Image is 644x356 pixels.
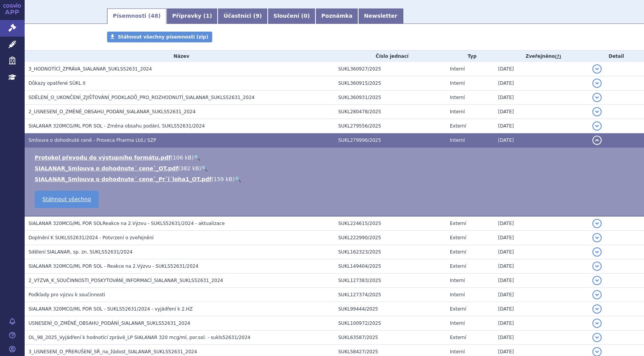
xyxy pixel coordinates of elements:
span: 48 [151,13,158,19]
li: ( ) [35,154,636,161]
a: 🔍 [235,176,241,182]
button: detail [592,333,602,342]
span: Externí [450,264,466,269]
a: Poznámka [315,8,358,24]
span: Interní [450,95,465,100]
a: Písemnosti (48) [107,8,166,24]
td: SUKL224615/2025 [334,216,446,231]
span: Interní [450,109,465,114]
span: 106 kB [173,154,192,161]
li: ( ) [35,175,636,183]
li: ( ) [35,165,636,172]
button: detail [592,219,602,228]
button: detail [592,93,602,102]
a: Přípravky (1) [166,8,218,24]
button: detail [592,121,602,131]
th: Číslo jednací [334,50,446,62]
span: Podklady pro výzvu k součinnosti [29,292,105,297]
td: [DATE] [494,331,589,345]
span: USNESENÍ_O_ZMĚNĚ_OBSAHU_PODÁNÍ_SIALANAR_SUKLS52631_2024 [29,321,190,326]
td: SUKL360927/2025 [334,62,446,76]
td: SUKL127374/2025 [334,288,446,302]
a: Účastníci (9) [218,8,267,24]
span: 0 [304,13,307,19]
td: SUKL360915/2025 [334,76,446,91]
span: Interní [450,349,465,354]
span: OL_98_2025_Vyjádření k hodnotící zprávě_LP SIALANAR 320 mcg/ml, por.sol. - sukls52631/2024 [29,335,250,340]
td: [DATE] [494,274,589,288]
button: detail [592,276,602,285]
td: SUKL127383/2025 [334,274,446,288]
span: 382 kB [180,165,199,171]
td: SUKL279556/2025 [334,119,446,133]
span: 1 [206,13,210,19]
a: SIALANAR_Smlouva o dohodnute´ ceneˇ_OT.pdf [35,165,178,171]
span: Externí [450,123,466,129]
a: 🔍 [194,154,200,161]
abbr: (?) [555,54,561,59]
span: Externí [450,221,466,226]
span: Stáhnout všechny písemnosti (zip) [118,34,208,40]
td: [DATE] [494,105,589,119]
td: [DATE] [494,119,589,133]
a: Protokol převodu do výstupního formátu.pdf [35,154,171,161]
span: 3_HODNOTÍCÍ_ZPRÁVA_SIALANAR_SUKLS52631_2024 [29,66,152,72]
button: detail [592,79,602,88]
span: Sdělení SIALANAR, sp. zn. SUKLS52631/2024 [29,249,132,255]
td: [DATE] [494,133,589,148]
a: Stáhnout všechny písemnosti (zip) [107,32,212,42]
td: [DATE] [494,288,589,302]
span: Externí [450,249,466,255]
td: [DATE] [494,91,589,105]
span: Důkazy opatřené SÚKL II [29,81,86,86]
td: [DATE] [494,316,589,331]
td: SUKL360931/2025 [334,91,446,105]
span: Interní [450,321,465,326]
button: detail [592,136,602,145]
td: [DATE] [494,62,589,76]
span: 2_VÝZVA_K_SOUČINNOSTI_POSKYTOVÁNÍ_INFORMACÍ_SIALANAR_SUKLS52631_2024 [29,278,223,283]
th: Zveřejněno [494,50,589,62]
button: detail [592,233,602,242]
a: Stáhnout všechno [35,191,99,208]
button: detail [592,107,602,116]
td: [DATE] [494,76,589,91]
span: Externí [450,306,466,312]
span: Interní [450,81,465,86]
td: SUKL63587/2025 [334,331,446,345]
td: SUKL149404/2025 [334,259,446,274]
span: 9 [256,13,260,19]
th: Typ [446,50,494,62]
a: SIALANAR_Smlouva o dohodnute´ ceneˇ_Prˇi´loha1_OT.pdf [35,176,211,182]
span: Doplnění K SUKLS52631/2024 - Potvrzení o zveřejnění [29,235,154,240]
button: detail [592,319,602,328]
button: detail [592,64,602,74]
span: Interní [450,138,465,143]
span: Smlouva o dohodnuté ceně - Proveca Pharma Ltd./ SZP [29,138,156,143]
button: detail [592,304,602,314]
td: [DATE] [494,259,589,274]
td: SUKL99444/2025 [334,302,446,316]
a: Newsletter [358,8,403,24]
span: SIALANAR 320MCG/ML POR SOL - Reakce na 2.Výzvu - SUKLS52631/2024 [29,264,198,269]
td: [DATE] [494,245,589,259]
span: 3_USNESENÍ_O_PŘERUŠENÍ_SŘ_na_žádost_SIALANAR_SUKLS52631_2024 [29,349,197,354]
span: Externí [450,335,466,340]
button: detail [592,262,602,271]
td: SUKL222990/2025 [334,231,446,245]
a: 🔍 [201,165,208,171]
button: detail [592,290,602,299]
td: SUKL162323/2025 [334,245,446,259]
span: SDĚLENÍ_O_UKONČENÍ_ZJIŠŤOVÁNÍ_PODKLADŮ_PRO_ROZHODNUTÍ_SIALANAR_SUKLS52631_2024 [29,95,255,100]
td: SUKL100972/2025 [334,316,446,331]
th: Název [25,50,334,62]
td: SUKL280478/2025 [334,105,446,119]
td: SUKL279996/2025 [334,133,446,148]
span: SIALANAR 320MCG/ML POR SOL - Změna obsahu podání, SUKLS52631/2024 [29,123,205,129]
span: Externí [450,235,466,240]
td: [DATE] [494,216,589,231]
td: [DATE] [494,231,589,245]
span: SIALANAR 320MCG/ML POR SOL - SUKLS52631/2024 - vyjádření k 2.HZ [29,306,193,312]
td: [DATE] [494,302,589,316]
span: Interní [450,292,465,297]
